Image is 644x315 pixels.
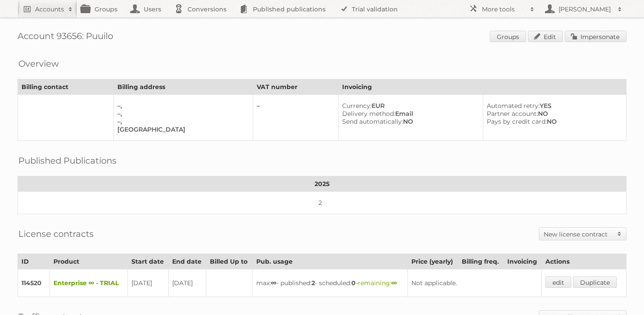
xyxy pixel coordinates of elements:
[271,279,276,287] strong: ∞
[117,118,246,125] div: –,
[487,118,619,125] div: NO
[487,102,540,110] span: Automated retry:
[169,269,206,297] td: [DATE]
[18,254,50,269] th: ID
[391,279,397,287] strong: ∞
[253,79,338,95] th: VAT number
[342,102,476,110] div: EUR
[18,154,117,167] h2: Published Publications
[487,110,619,118] div: NO
[206,254,253,269] th: Billed Up to
[342,118,403,125] span: Send automatically:
[482,5,526,14] h2: More tools
[338,79,626,95] th: Invoicing
[50,254,127,269] th: Product
[613,228,626,240] span: Toggle
[35,5,64,14] h2: Accounts
[556,5,613,14] h2: [PERSON_NAME]
[18,192,626,214] td: 2
[18,79,114,95] th: Billing contact
[252,269,407,297] td: max: - published: - scheduled: -
[18,176,626,192] th: 2025
[342,110,395,118] span: Delivery method:
[18,227,94,240] h2: License contracts
[50,269,127,297] td: Enterprise ∞ - TRIAL
[542,254,626,269] th: Actions
[117,102,246,110] div: –,
[351,279,356,287] strong: 0
[18,57,59,70] h2: Overview
[565,31,626,42] a: Impersonate
[127,269,168,297] td: [DATE]
[169,254,206,269] th: End date
[252,254,407,269] th: Pub. usage
[408,254,458,269] th: Price (yearly)
[311,279,315,287] strong: 2
[342,110,476,118] div: Email
[18,31,626,44] h1: Account 93656: Puuilo
[487,102,619,110] div: YES
[487,110,538,118] span: Partner account:
[573,276,617,288] a: Duplicate
[544,230,613,239] h2: New license contract
[408,269,542,297] td: Not applicable.
[545,276,571,288] a: edit
[528,31,563,42] a: Edit
[18,269,50,297] td: 114520
[458,254,503,269] th: Billing freq.
[117,110,246,118] div: –,
[253,95,338,141] td: –
[539,228,626,240] a: New license contract
[487,118,547,125] span: Pays by credit card:
[342,102,372,110] span: Currency:
[127,254,168,269] th: Start date
[490,31,526,42] a: Groups
[342,118,476,125] div: NO
[114,79,253,95] th: Billing address
[504,254,542,269] th: Invoicing
[358,279,397,287] span: remaining:
[117,125,246,133] div: [GEOGRAPHIC_DATA]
